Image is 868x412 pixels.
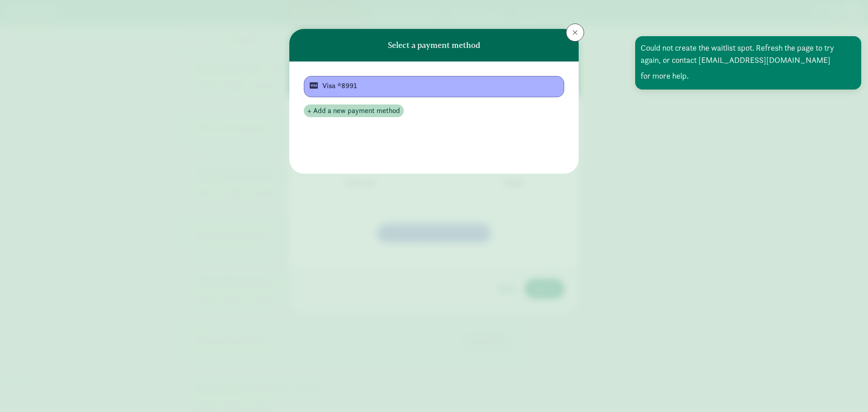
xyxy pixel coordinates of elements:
div: Could not create the waitlist spot. Refresh the page to try again, or contact [EMAIL_ADDRESS][DOM... [635,36,861,90]
h6: Select a payment method [388,41,480,50]
button: + Add a new payment method [304,104,404,117]
div: Visa *8991 [322,81,544,91]
span: + Add a new payment method [307,105,400,116]
button: Visa *8991 [304,76,564,97]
